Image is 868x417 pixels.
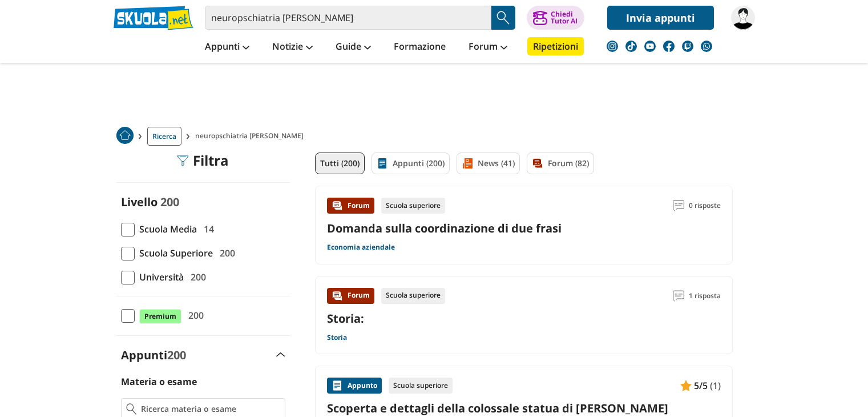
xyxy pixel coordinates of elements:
[381,198,445,214] div: Scuola superiore
[466,37,510,58] a: Forum
[202,37,252,58] a: Appunti
[527,37,584,55] a: Ripetizioni
[205,6,491,30] input: Cerca appunti, riassunti o versioni
[199,222,214,236] span: 14
[269,37,316,58] a: Notizie
[160,194,179,210] span: 200
[457,153,520,174] a: News (41)
[689,288,721,304] span: 1 risposta
[116,127,134,146] a: Home
[663,41,675,52] img: facebook
[333,37,374,58] a: Guide
[332,290,343,302] img: Forum contenuto
[682,41,693,52] img: twitch
[141,403,280,415] input: Ricerca materia o esame
[381,288,445,304] div: Scuola superiore
[116,127,134,144] img: Home
[673,200,684,211] img: Commenti lettura
[391,37,449,58] a: Formazione
[184,308,204,323] span: 200
[607,41,618,52] img: instagram
[327,311,364,326] a: Storia:
[491,6,515,30] button: Search Button
[701,41,712,52] img: WhatsApp
[121,194,158,210] label: Livello
[673,290,684,302] img: Commenti lettura
[332,380,343,391] img: Appunti contenuto
[377,158,388,169] img: Appunti filtro contenuto
[694,378,708,393] span: 5/5
[139,309,181,324] span: Premium
[689,198,721,214] span: 0 risposte
[710,378,721,393] span: (1)
[527,6,584,30] button: ChiediTutor AI
[327,378,382,394] div: Appunto
[315,153,365,174] a: Tutti (200)
[625,41,637,52] img: tiktok
[126,403,137,415] img: Ricerca materia o esame
[121,375,197,388] label: Materia o esame
[276,352,285,357] img: Apri e chiudi sezione
[327,220,562,236] a: Domanda sulla coordinazione di due frasi
[195,127,308,146] span: neuropschiatria [PERSON_NAME]
[121,347,186,363] label: Appunti
[167,347,186,363] span: 200
[177,153,229,169] div: Filtra
[327,288,374,304] div: Forum
[532,158,543,169] img: Forum filtro contenuto
[135,246,213,260] span: Scuola Superiore
[680,380,692,391] img: Appunti contenuto
[332,200,343,211] img: Forum contenuto
[135,270,184,284] span: Università
[607,6,714,30] a: Invia appunti
[495,9,512,26] img: Cerca appunti, riassunti o versioni
[147,127,181,146] a: Ricerca
[644,41,656,52] img: youtube
[551,11,578,25] div: Chiedi Tutor AI
[327,333,347,342] a: Storia
[527,153,594,174] a: Forum (82)
[135,222,197,236] span: Scuola Media
[462,158,473,169] img: News filtro contenuto
[327,400,721,416] a: Scoperta e dettagli della colossale statua di [PERSON_NAME]
[215,246,235,260] span: 200
[186,270,206,284] span: 200
[327,198,374,214] div: Forum
[327,243,395,252] a: Economia aziendale
[372,153,450,174] a: Appunti (200)
[389,378,453,394] div: Scuola superiore
[177,155,188,166] img: Filtra filtri mobile
[731,6,755,30] img: daisyviola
